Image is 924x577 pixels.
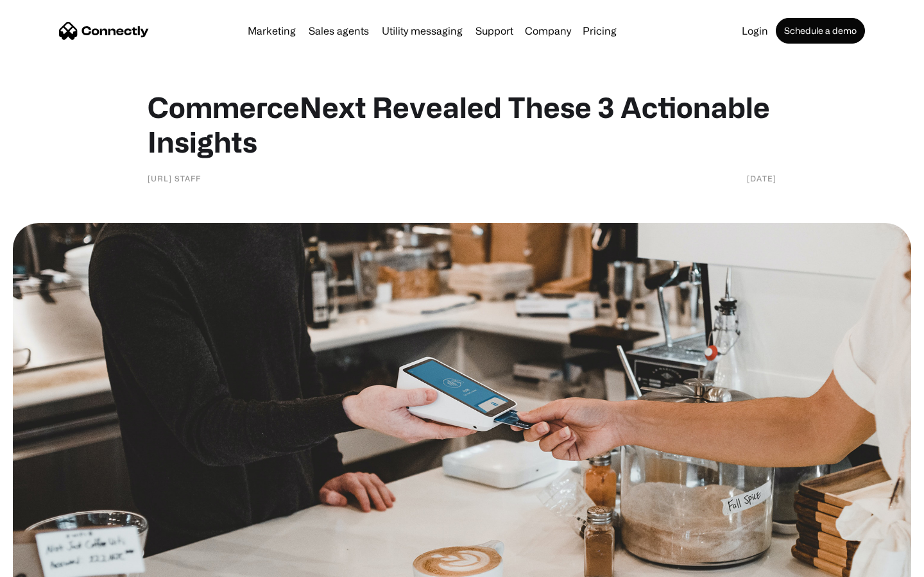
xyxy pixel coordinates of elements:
[577,26,622,36] a: Pricing
[470,26,518,36] a: Support
[737,26,773,36] a: Login
[304,26,374,36] a: Sales agents
[776,18,865,44] a: Schedule a demo
[521,22,575,40] div: Company
[747,172,776,185] div: [DATE]
[13,555,77,573] aside: Language selected: English
[525,22,571,40] div: Company
[243,26,301,36] a: Marketing
[148,172,201,185] div: [URL] Staff
[26,555,77,573] ul: Language list
[148,90,776,159] h1: CommerceNext Revealed These 3 Actionable Insights
[59,21,149,40] a: home
[377,26,468,36] a: Utility messaging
